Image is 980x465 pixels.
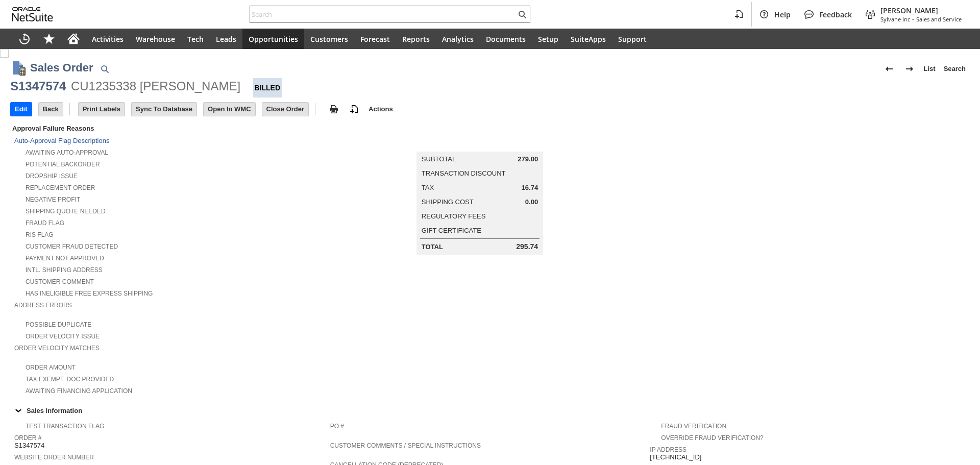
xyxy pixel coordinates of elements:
[26,387,132,395] a: Awaiting Financing Application
[916,15,962,23] span: Sales and Service
[650,446,687,453] a: IP Address
[402,34,430,44] span: Reports
[330,423,344,430] a: PO #
[181,29,210,49] a: Tech
[518,155,538,163] span: 279.00
[10,404,970,417] td: Sales Information
[416,135,543,152] caption: Summary
[204,103,255,116] input: Open In WMC
[304,29,354,49] a: Customers
[26,184,95,191] a: Replacement Order
[10,404,966,417] div: Sales Information
[250,8,516,20] input: Search
[360,34,390,44] span: Forecast
[26,266,103,274] a: Intl. Shipping Address
[10,78,66,94] div: S1347574
[819,10,852,19] span: Feedback
[486,34,526,44] span: Documents
[538,34,558,44] span: Setup
[26,333,100,340] a: Order Velocity Issue
[26,423,104,430] a: Test Transaction Flag
[14,434,41,442] a: Order #
[26,364,76,371] a: Order Amount
[12,7,53,21] svg: logo
[210,29,242,49] a: Leads
[912,15,914,23] span: -
[26,219,64,227] a: Fraud Flag
[880,15,910,23] span: Sylvane Inc
[249,34,298,44] span: Opportunities
[26,255,104,262] a: Payment not approved
[99,63,111,75] img: Quick Find
[525,198,538,206] span: 0.00
[516,242,538,251] span: 295.74
[187,34,204,44] span: Tech
[422,155,456,163] a: Subtotal
[26,208,106,215] a: Shipping Quote Needed
[571,34,606,44] span: SuiteApps
[532,29,565,49] a: Setup
[26,231,54,238] a: RIS flag
[262,103,308,116] input: Close Order
[30,59,93,76] h1: Sales Order
[132,103,197,116] input: Sync To Database
[422,212,485,220] a: Regulatory Fees
[26,196,80,203] a: Negative Profit
[136,34,175,44] span: Warehouse
[522,184,538,192] span: 16.74
[480,29,532,49] a: Documents
[130,29,181,49] a: Warehouse
[37,29,61,49] div: Shortcuts
[79,103,125,116] input: Print Labels
[354,29,396,49] a: Forecast
[86,29,130,49] a: Activities
[883,63,895,75] img: Previous
[43,33,55,45] svg: Shortcuts
[92,34,124,44] span: Activities
[436,29,480,49] a: Analytics
[618,34,647,44] span: Support
[396,29,436,49] a: Reports
[880,6,962,15] span: [PERSON_NAME]
[348,103,360,115] img: add-record.svg
[920,61,940,77] a: List
[661,423,726,430] a: Fraud Verification
[310,34,348,44] span: Customers
[565,29,612,49] a: SuiteApps
[71,78,240,94] div: CU1235338 [PERSON_NAME]
[14,442,44,450] span: S1347574
[612,29,653,49] a: Support
[11,103,32,116] input: Edit
[328,103,340,115] img: print.svg
[18,33,31,45] svg: Recent Records
[26,173,78,180] a: Dropship Issue
[364,105,397,113] a: Actions
[650,453,701,461] span: [TECHNICAL_ID]
[330,442,481,449] a: Customer Comments / Special Instructions
[10,123,326,134] div: Approval Failure Reasons
[26,149,108,156] a: Awaiting Auto-Approval
[26,290,153,297] a: Has Ineligible Free Express Shipping
[61,29,86,49] a: Home
[14,454,94,461] a: Website Order Number
[422,227,481,234] a: Gift Certificate
[422,243,443,251] a: Total
[26,321,91,328] a: Possible Duplicate
[26,243,118,250] a: Customer Fraud Detected
[253,78,282,97] div: Billed
[12,29,37,49] a: Recent Records
[216,34,236,44] span: Leads
[67,33,80,45] svg: Home
[26,278,94,285] a: Customer Comment
[422,169,506,177] a: Transaction Discount
[940,61,970,77] a: Search
[774,10,791,19] span: Help
[422,198,474,206] a: Shipping Cost
[26,161,100,168] a: Potential Backorder
[14,302,72,309] a: Address Errors
[14,345,100,352] a: Order Velocity Matches
[903,63,916,75] img: Next
[442,34,474,44] span: Analytics
[661,434,763,442] a: Override Fraud Verification?
[14,137,109,144] a: Auto-Approval Flag Descriptions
